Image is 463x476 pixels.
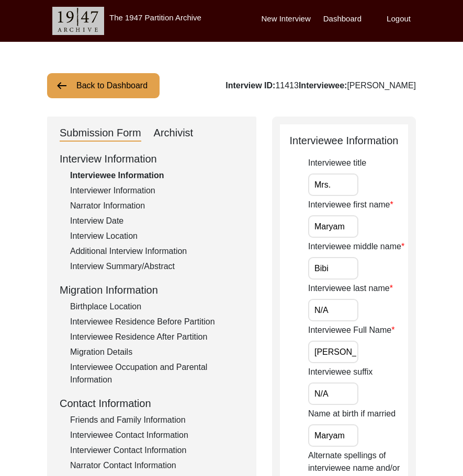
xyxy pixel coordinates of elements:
[70,215,244,227] div: Interview Date
[308,199,393,211] label: Interviewee first name
[308,282,393,295] label: Interviewee last name
[47,73,160,98] button: Back to Dashboard
[323,13,362,25] label: Dashboard
[70,260,244,273] div: Interview Summary/Abstract
[60,396,244,411] div: Contact Information
[70,429,244,442] div: Interviewee Contact Information
[70,414,244,426] div: Friends and Family Information
[70,316,244,328] div: Interviewee Residence Before Partition
[70,300,244,313] div: Birthplace Location
[70,245,244,258] div: Additional Interview Information
[70,331,244,343] div: Interviewee Residence After Partition
[70,169,244,182] div: Interviewee Information
[109,13,201,22] label: The 1947 Partition Archive
[70,444,244,457] div: Interviewer Contact Information
[308,366,372,378] label: Interviewee suffix
[308,408,396,420] label: Name at birth if married
[70,184,244,197] div: Interviewer Information
[308,240,404,253] label: Interviewee middle name
[387,13,411,25] label: Logout
[60,282,244,298] div: Migration Information
[70,361,244,386] div: Interviewee Occupation and Parental Information
[308,157,366,169] label: Interviewee title
[60,151,244,167] div: Interview Information
[262,13,311,25] label: New Interview
[60,125,141,142] div: Submission Form
[52,7,104,35] img: header-logo.png
[225,79,416,92] div: 11413 [PERSON_NAME]
[308,324,394,336] label: Interviewee Full Name
[70,230,244,242] div: Interview Location
[70,200,244,212] div: Narrator Information
[299,81,347,90] b: Interviewee:
[225,81,275,90] b: Interview ID:
[55,79,68,92] img: arrow-left.png
[70,346,244,358] div: Migration Details
[70,459,244,472] div: Narrator Contact Information
[280,133,408,148] div: Interviewee Information
[154,125,194,142] div: Archivist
